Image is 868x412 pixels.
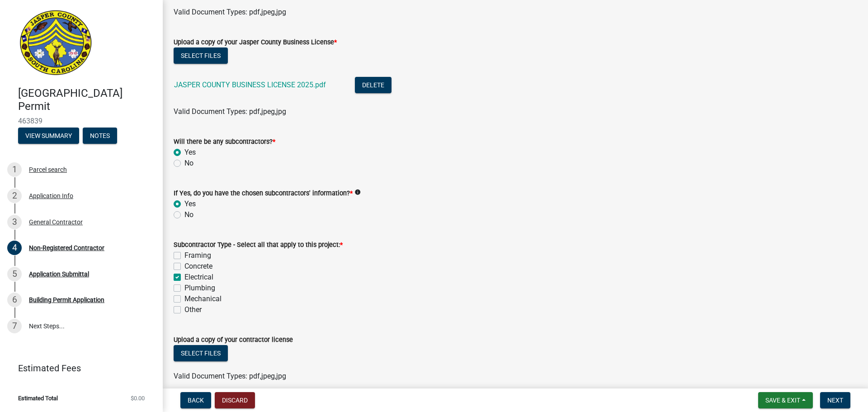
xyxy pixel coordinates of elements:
[18,9,94,77] img: Jasper County, South Carolina
[174,372,286,380] span: Valid Document Types: pdf,jpeg,jpg
[820,392,850,408] button: Next
[18,133,79,140] wm-modal-confirm: Summary
[174,39,337,46] label: Upload a copy of your Jasper County Business License
[174,47,228,64] button: Select files
[18,395,58,401] span: Estimated Total
[174,190,353,197] label: If Yes, do you have the chosen subcontractors' information?
[174,345,228,361] button: Select files
[18,87,156,113] h4: [GEOGRAPHIC_DATA] Permit
[184,272,213,283] label: Electrical
[7,215,22,229] div: 3
[188,397,204,404] span: Back
[180,392,211,408] button: Back
[29,219,83,225] div: General Contractor
[765,397,800,404] span: Save & Exit
[184,304,202,315] label: Other
[174,107,286,116] span: Valid Document Types: pdf,jpeg,jpg
[174,337,293,343] label: Upload a copy of your contractor license
[29,166,67,173] div: Parcel search
[7,267,22,281] div: 5
[827,397,843,404] span: Next
[184,283,215,294] label: Plumbing
[184,158,193,169] label: No
[174,81,326,89] a: JASPER COUNTY BUSINESS LICENSE 2025.pdf
[758,392,813,408] button: Save & Exit
[174,242,343,248] label: Subcontractor Type - Select all that apply to this project:
[7,162,22,177] div: 1
[184,250,211,261] label: Framing
[174,8,286,16] span: Valid Document Types: pdf,jpeg,jpg
[184,147,196,158] label: Yes
[184,294,222,304] label: Mechanical
[83,133,117,140] wm-modal-confirm: Notes
[7,293,22,307] div: 6
[174,139,275,145] label: Will there be any subcontractors?
[29,245,104,251] div: Non-Registered Contractor
[29,193,73,199] div: Application Info
[7,319,22,333] div: 7
[29,297,104,303] div: Building Permit Application
[184,261,212,272] label: Concrete
[355,81,392,90] wm-modal-confirm: Delete Document
[7,359,148,377] a: Estimated Fees
[354,189,361,195] i: info
[131,395,145,401] span: $0.00
[83,128,117,144] button: Notes
[18,128,79,144] button: View Summary
[18,117,145,125] span: 463839
[184,209,193,220] label: No
[7,189,22,203] div: 2
[7,241,22,255] div: 4
[355,77,392,93] button: Delete
[184,199,196,209] label: Yes
[29,271,89,277] div: Application Submittal
[215,392,255,408] button: Discard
